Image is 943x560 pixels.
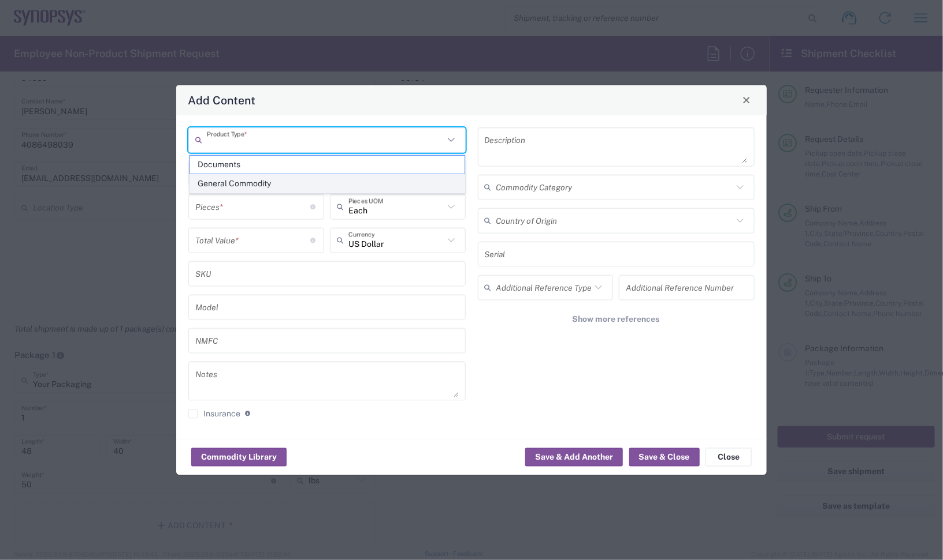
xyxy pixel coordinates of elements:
h4: Add Content [188,92,256,108]
span: Documents [190,156,465,174]
span: Show more references [573,313,660,324]
button: Commodity Library [191,448,287,467]
button: Save & Add Another [525,448,623,467]
button: Close [738,92,755,108]
label: Insurance [188,409,240,418]
span: General Commodity [190,175,465,193]
button: Close [706,448,752,467]
button: Save & Close [629,448,700,467]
